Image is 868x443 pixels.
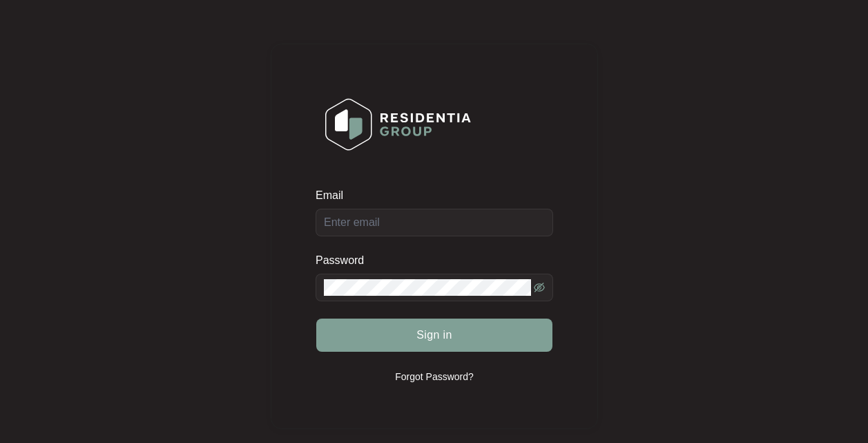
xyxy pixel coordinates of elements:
img: Login Logo [316,89,480,160]
label: Password [316,254,374,267]
input: Email [316,209,553,236]
span: eye-invisible [534,282,545,293]
button: Sign in [316,319,552,352]
input: Password [324,279,531,296]
label: Email [316,189,353,202]
p: Forgot Password? [395,370,474,384]
span: Sign in [416,327,452,343]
